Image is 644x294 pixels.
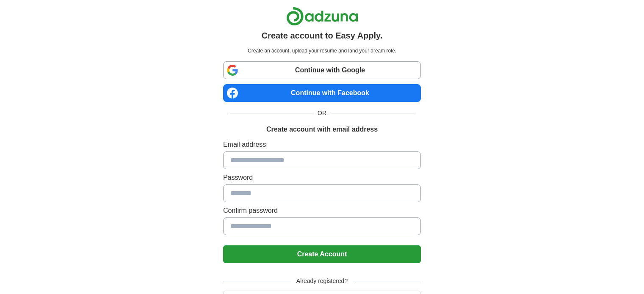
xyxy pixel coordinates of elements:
label: Password [223,173,421,183]
span: OR [312,109,332,118]
h1: Create account with email address [266,124,378,135]
label: Email address [223,140,421,150]
button: Create Account [223,245,421,263]
span: Already registered? [291,277,353,286]
a: Continue with Google [223,61,421,79]
a: Continue with Facebook [223,84,421,102]
label: Confirm password [223,206,421,216]
img: Adzuna logo [286,7,358,26]
h1: Create account to Easy Apply. [262,29,383,42]
p: Create an account, upload your resume and land your dream role. [225,47,419,55]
